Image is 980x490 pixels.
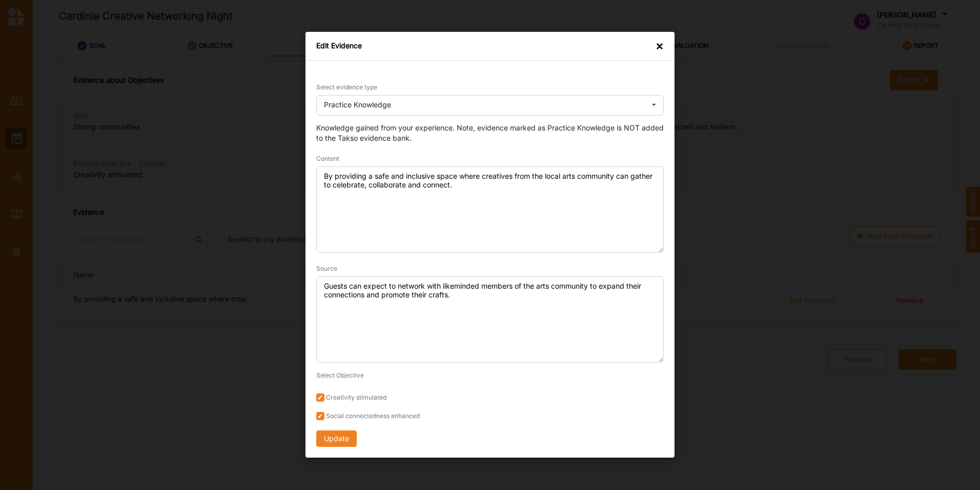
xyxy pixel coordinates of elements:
[324,101,391,108] div: Practice Knowledge
[656,41,664,51] div: ×
[316,394,664,402] label: Creativity stimulated
[316,371,364,380] label: Select Objective
[316,394,324,402] input: Creativity stimulated
[316,167,664,253] textarea: By providing a safe and inclusive space where creatives from the local arts community can gather ...
[316,41,362,51] div: Edit Evidence
[316,265,337,273] span: Source
[316,412,324,421] input: Social connectedness enhanced
[316,155,339,163] span: Content
[316,412,664,421] label: Social connectedness enhanced
[316,83,377,91] label: Select evidence type
[316,277,664,363] textarea: Guests can expect to network with likeminded members of the arts community to expand their connec...
[316,123,664,143] div: Knowledge gained from your experience. Note, evidence marked as Practice Knowledge is NOT added t...
[316,431,357,447] button: Update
